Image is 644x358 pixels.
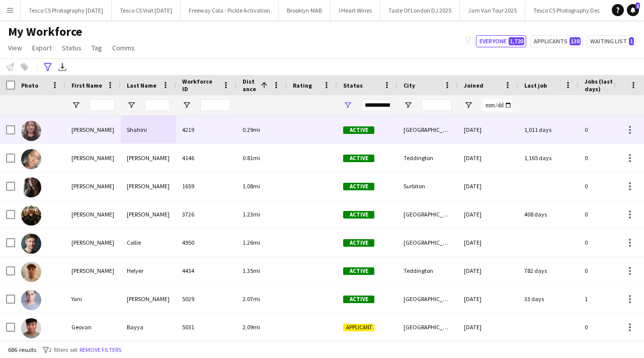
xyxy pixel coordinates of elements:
div: 4434 [176,257,236,284]
div: 5031 [176,313,236,341]
div: [PERSON_NAME] [65,257,121,284]
div: [PERSON_NAME] [65,172,121,200]
div: [GEOGRAPHIC_DATA] [397,200,458,228]
button: Open Filter Menu [182,101,191,110]
div: [PERSON_NAME] [65,116,121,144]
a: Status [58,41,86,54]
button: Remove filters [77,344,123,355]
input: Workforce ID Filter Input [200,99,230,111]
span: 1 [629,37,634,45]
div: 0 [579,172,644,200]
div: [DATE] [458,257,518,284]
div: 4146 [176,144,236,172]
button: Jam Van Tour 2025 [460,1,525,20]
div: [DATE] [458,313,518,341]
button: Taste Of London DJ 2025 [380,1,460,20]
div: [GEOGRAPHIC_DATA] [397,285,458,313]
button: I Heart Wines [331,1,380,20]
span: 1 [635,3,640,9]
div: 4219 [176,116,236,144]
span: Active [343,211,374,219]
img: Henry Collie [21,234,41,254]
div: [DATE] [458,144,518,172]
a: Comms [108,41,139,54]
span: Last Name [127,82,156,89]
button: Open Filter Menu [343,101,352,110]
button: Tesco CS Photography [DATE] [21,1,112,20]
span: Last job [524,82,547,89]
a: View [4,41,26,54]
img: Shauna Crooke [21,205,41,226]
div: 0 [579,144,644,172]
div: [DATE] [458,172,518,200]
span: Applicant [343,324,374,331]
div: [PERSON_NAME] [121,172,176,200]
button: Brooklyn MAB [279,1,331,20]
div: 5029 [176,285,236,313]
span: Active [343,183,374,190]
button: Tesco CS Visit [DATE] [112,1,181,20]
div: Helyer [121,257,176,284]
img: Faye Morrison [21,177,41,197]
button: Tesco CS Photography Dec [525,1,609,20]
span: Status [62,43,82,52]
span: 0.81mi [243,154,260,162]
img: Lauretta Richards [21,149,41,169]
span: 1,720 [509,37,524,45]
span: 2.07mi [243,295,260,303]
input: Joined Filter Input [482,99,512,111]
div: 0 [579,229,644,256]
div: 0 [579,116,644,144]
img: Geovan Bayya [21,318,41,338]
a: Tag [88,41,106,54]
input: First Name Filter Input [90,99,115,111]
span: Status [343,82,363,89]
div: Teddington [397,144,458,172]
button: Applicants138 [530,35,583,47]
div: [GEOGRAPHIC_DATA] [397,229,458,256]
span: Active [343,267,374,275]
button: Everyone1,720 [476,35,526,47]
div: 782 days [518,257,579,284]
div: [DATE] [458,200,518,228]
span: Active [343,239,374,247]
div: Yani [65,285,121,313]
span: Comms [112,43,135,52]
div: Teddington [397,257,458,284]
span: 1.08mi [243,182,260,190]
input: Last Name Filter Input [145,99,170,111]
button: Open Filter Menu [464,101,473,110]
img: Marcela Shahini [21,121,41,141]
div: Bayya [121,313,176,341]
div: 33 days [518,285,579,313]
div: Geovan [65,313,121,341]
img: Yani Aleksandrov [21,290,41,310]
div: 408 days [518,200,579,228]
a: 1 [627,4,639,16]
div: Shahini [121,116,176,144]
span: 1.26mi [243,239,260,246]
span: Active [343,296,374,303]
span: Workforce ID [182,78,218,93]
button: Open Filter Menu [404,101,413,110]
span: View [8,43,22,52]
div: 1659 [176,172,236,200]
span: 0.29mi [243,126,260,133]
div: [PERSON_NAME] [121,285,176,313]
a: Export [28,41,56,54]
button: Waiting list1 [587,35,636,47]
div: Collie [121,229,176,256]
div: [GEOGRAPHIC_DATA] [397,313,458,341]
span: Joined [464,82,484,89]
div: 0 [579,200,644,228]
app-action-btn: Export XLSX [56,61,68,73]
button: Freeway Cola - Pickle Activation [181,1,279,20]
div: 4950 [176,229,236,256]
div: [PERSON_NAME] [65,144,121,172]
span: 2 filters set [49,346,77,353]
div: [PERSON_NAME] [65,229,121,256]
div: 0 [579,257,644,284]
span: 1.23mi [243,210,260,218]
app-action-btn: Advanced filters [42,61,54,73]
span: Tag [92,43,102,52]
